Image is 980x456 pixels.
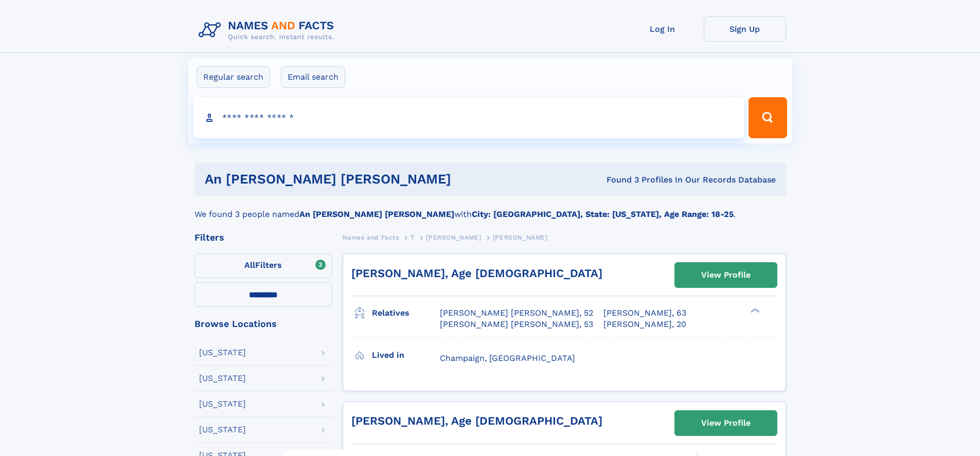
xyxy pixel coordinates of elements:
a: [PERSON_NAME], 20 [603,319,686,330]
h3: Lived in [372,346,440,364]
a: T [411,231,415,244]
a: View Profile [675,263,777,287]
div: Browse Locations [194,319,332,329]
img: Logo Names and Facts [194,16,343,44]
a: Sign Up [704,16,786,42]
div: [US_STATE] [199,349,246,357]
div: [US_STATE] [199,426,246,434]
a: [PERSON_NAME], Age [DEMOGRAPHIC_DATA] [351,414,602,427]
span: Champaign, [GEOGRAPHIC_DATA] [440,353,575,363]
div: [US_STATE] [199,374,246,382]
div: View Profile [701,263,751,287]
h1: an [PERSON_NAME] [PERSON_NAME] [205,173,529,186]
a: Names and Facts [343,231,399,244]
label: Filters [194,253,332,278]
a: [PERSON_NAME] [426,231,481,244]
div: View Profile [701,411,751,435]
a: [PERSON_NAME] [PERSON_NAME], 52 [440,307,593,319]
span: [PERSON_NAME] [426,234,481,241]
button: Search Button [749,97,787,138]
a: [PERSON_NAME] [PERSON_NAME], 53 [440,319,593,330]
span: [PERSON_NAME] [493,234,548,241]
label: Regular search [197,66,270,88]
a: [PERSON_NAME], 63 [603,307,686,319]
a: [PERSON_NAME], Age [DEMOGRAPHIC_DATA] [351,267,602,280]
div: We found 3 people named with . [194,196,786,221]
div: Filters [194,233,332,242]
h3: Relatives [372,304,440,322]
a: Log In [621,16,704,42]
div: Found 3 Profiles In Our Records Database [529,174,776,186]
div: [US_STATE] [199,400,246,408]
div: ❯ [748,307,760,314]
span: All [244,260,255,270]
b: City: [GEOGRAPHIC_DATA], State: [US_STATE], Age Range: 18-25 [472,209,734,219]
span: T [411,234,415,241]
b: An [PERSON_NAME] [PERSON_NAME] [299,209,454,219]
label: Email search [281,66,345,88]
input: search input [193,97,744,138]
a: View Profile [675,411,777,435]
